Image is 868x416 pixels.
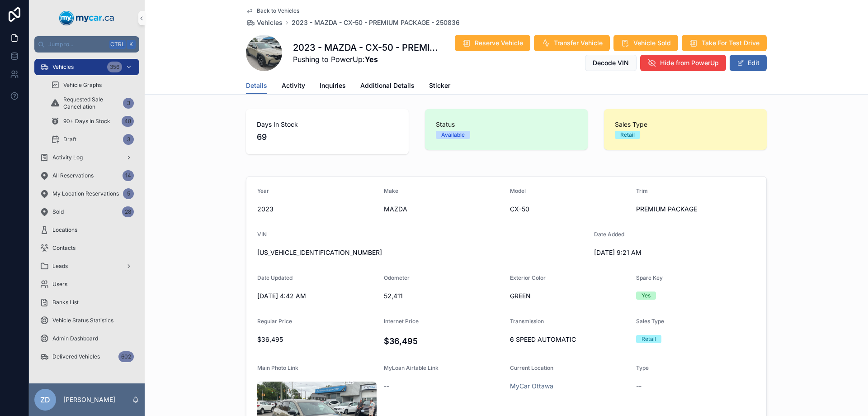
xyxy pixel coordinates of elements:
[257,292,377,301] span: [DATE] 4:42 AM
[615,120,756,129] span: Sales Type
[127,41,135,48] span: K
[257,18,283,27] span: Vehicles
[636,187,648,194] span: Trim
[660,58,719,67] span: Hide from PowerUp
[360,81,415,90] span: Additional Details
[45,113,139,129] a: 90+ Days In Stock48
[52,190,119,197] span: My Location Reservations
[636,318,664,325] span: Sales Type
[40,394,50,405] span: ZD
[257,335,377,344] span: $36,495
[52,208,64,215] span: Sold
[594,248,713,257] span: [DATE] 9:21 AM
[257,318,292,325] span: Regular Price
[52,281,67,288] span: Users
[585,55,637,71] button: Decode VIN
[594,231,624,238] span: Date Added
[123,98,134,109] div: 3
[29,53,145,377] div: scrollable content
[642,292,651,300] div: Yes
[34,36,139,53] button: Jump to...CtrlK
[246,7,299,14] a: Back to Vehicles
[34,312,139,329] a: Vehicle Status Statistics
[34,167,139,184] a: All Reservations14
[52,335,98,342] span: Admin Dashboard
[123,188,134,199] div: 5
[34,204,139,220] a: Sold28
[292,18,460,27] span: 2023 - MAZDA - CX-50 - PREMIUM PACKAGE - 250836
[246,81,267,90] span: Details
[257,7,299,14] span: Back to Vehicles
[633,38,671,48] span: Vehicle Sold
[510,382,553,391] a: MyCar Ottawa
[48,41,106,48] span: Jump to...
[63,395,115,404] p: [PERSON_NAME]
[63,118,110,125] span: 90+ Days In Stock
[63,81,102,89] span: Vehicle Graphs
[642,335,656,343] div: Retail
[384,364,439,371] span: MyLoan Airtable Link
[384,292,503,301] span: 52,411
[257,248,587,257] span: [US_VEHICLE_IDENTIFICATION_NUMBER]
[293,41,444,54] h1: 2023 - MAZDA - CX-50 - PREMIUM PACKAGE - 250836
[34,258,139,274] a: Leads
[360,77,415,96] a: Additional Details
[384,382,389,391] span: --
[45,131,139,148] a: Draft3
[429,77,450,96] a: Sticker
[510,187,526,194] span: Model
[34,294,139,311] a: Banks List
[34,276,139,292] a: Users
[52,172,94,179] span: All Reservations
[554,38,603,48] span: Transfer Vehicle
[45,95,139,111] a: Requested Sale Cancellation3
[246,18,283,27] a: Vehicles
[63,136,76,143] span: Draft
[52,154,83,161] span: Activity Log
[257,120,398,129] span: Days In Stock
[257,231,267,238] span: VIN
[636,205,755,214] span: PREMIUM PACKAGE
[257,205,377,214] span: 2023
[122,116,134,127] div: 48
[122,206,134,217] div: 28
[640,55,726,71] button: Hide from PowerUp
[246,77,267,95] a: Details
[109,40,126,49] span: Ctrl
[475,38,523,48] span: Reserve Vehicle
[510,274,546,281] span: Exterior Color
[320,77,346,96] a: Inquiries
[34,222,139,238] a: Locations
[257,131,398,143] span: 69
[365,55,378,64] strong: Yes
[34,330,139,347] a: Admin Dashboard
[59,11,114,25] img: App logo
[123,134,134,145] div: 3
[384,318,419,325] span: Internet Price
[34,59,139,75] a: Vehicles356
[52,317,113,324] span: Vehicle Status Statistics
[682,35,767,51] button: Take For Test Drive
[52,63,74,71] span: Vehicles
[730,55,767,71] button: Edit
[123,170,134,181] div: 14
[510,318,544,325] span: Transmission
[510,335,629,344] span: 6 SPEED AUTOMATIC
[45,77,139,93] a: Vehicle Graphs
[510,205,629,214] span: CX-50
[52,226,77,234] span: Locations
[593,58,629,67] span: Decode VIN
[636,274,663,281] span: Spare Key
[620,131,635,139] div: Retail
[257,364,298,371] span: Main Photo Link
[257,274,292,281] span: Date Updated
[52,353,100,360] span: Delivered Vehicles
[441,131,465,139] div: Available
[52,263,68,270] span: Leads
[384,335,503,347] h4: $36,495
[510,364,553,371] span: Current Location
[384,274,410,281] span: Odometer
[455,35,530,51] button: Reserve Vehicle
[429,81,450,90] span: Sticker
